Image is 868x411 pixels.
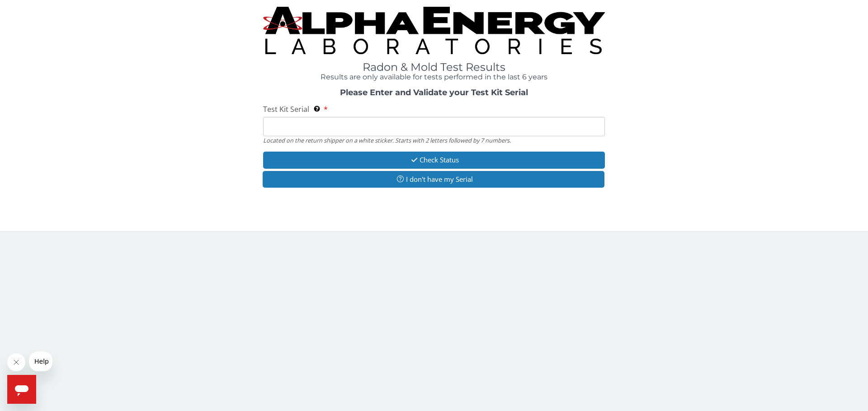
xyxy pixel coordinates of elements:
[263,61,605,73] h1: Radon & Mold Test Results
[263,136,605,144] div: Located on the return shipper on a white sticker. Starts with 2 letters followed by 7 numbers.
[7,353,25,371] iframe: Close message
[263,171,604,188] button: I don't have my Serial
[29,351,52,371] iframe: Message from company
[263,104,309,114] span: Test Kit Serial
[340,88,528,97] strong: Please Enter and Validate your Test Kit Serial
[263,152,605,168] button: Check Status
[263,7,605,54] img: TightCrop.jpg
[263,73,605,81] h4: Results are only available for tests performed in the last 6 years
[7,375,36,404] iframe: Button to launch messaging window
